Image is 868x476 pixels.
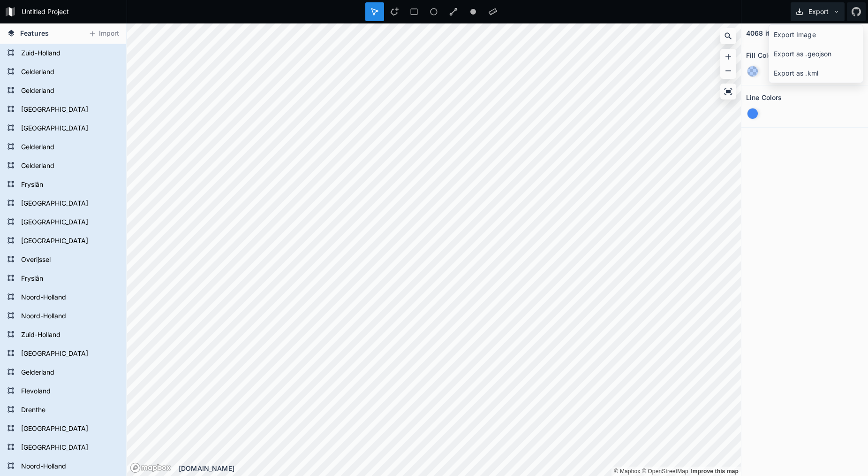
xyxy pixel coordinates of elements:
a: Map feedback [691,468,739,475]
div: [DOMAIN_NAME] [179,463,741,473]
h2: Fill Colors [746,48,778,62]
a: Mapbox [614,468,640,475]
div: Export as .geojson [769,44,863,63]
span: Features [20,28,49,38]
a: Mapbox logo [130,462,171,473]
h4: 4068 items selected [746,28,813,38]
div: Export Image [769,25,863,44]
button: Import [83,26,124,41]
a: OpenStreetMap [642,468,688,475]
h2: Line Colors [746,90,782,105]
button: Export [791,2,845,21]
div: Export as .kml [769,63,863,83]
